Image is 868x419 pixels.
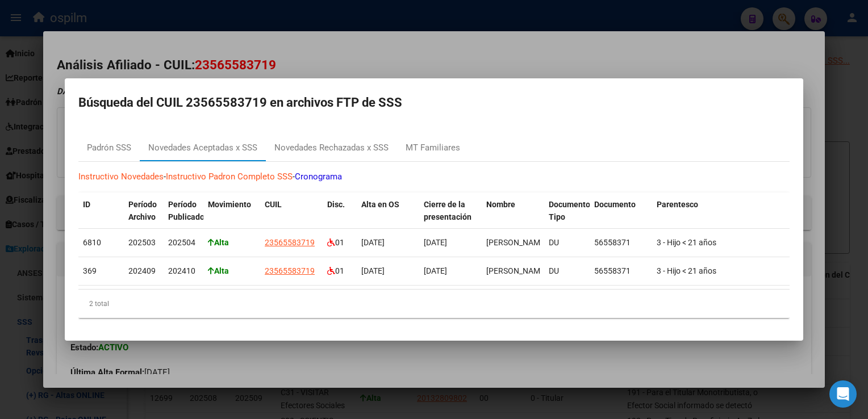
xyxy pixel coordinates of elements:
[78,192,124,242] datatable-header-cell: ID
[265,266,315,275] span: 23565583719
[594,200,636,209] span: Documento
[486,266,547,275] span: [PERSON_NAME]
[78,170,790,183] p: - -
[594,265,648,278] div: 56558371
[168,238,195,247] span: 202504
[327,200,345,209] span: Disc.
[361,200,399,209] span: Alta en OS
[590,192,652,242] datatable-header-cell: Documento
[657,266,716,275] span: 3 - Hijo < 21 años
[148,141,257,154] div: Novedades Aceptadas x SSS
[482,192,544,242] datatable-header-cell: Nombre
[78,171,164,182] a: Instructivo Novedades
[419,192,482,242] datatable-header-cell: Cierre de la presentación
[87,141,131,154] div: Padrón SSS
[486,238,547,247] span: [PERSON_NAME]
[164,192,203,242] datatable-header-cell: Período Publicado
[657,238,716,247] span: 3 - Hijo < 21 años
[357,192,419,242] datatable-header-cell: Alta en OS
[168,266,195,275] span: 202410
[327,265,352,278] div: 01
[424,266,447,275] span: [DATE]
[594,236,648,249] div: 56558371
[549,265,585,278] div: DU
[549,200,590,222] span: Documento Tipo
[327,236,352,249] div: 01
[657,200,698,209] span: Parentesco
[265,200,282,209] span: CUIL
[83,238,101,247] span: 6810
[203,192,260,242] datatable-header-cell: Movimiento
[274,141,389,154] div: Novedades Rechazadas x SSS
[323,192,357,242] datatable-header-cell: Disc.
[295,171,342,182] a: Cronograma
[424,200,471,222] span: Cierre de la presentación
[406,141,460,154] div: MT Familiares
[265,238,315,247] span: 23565583719
[544,192,590,242] datatable-header-cell: Documento Tipo
[124,192,164,242] datatable-header-cell: Período Archivo
[652,192,788,242] datatable-header-cell: Parentesco
[168,200,205,222] span: Período Publicado
[128,238,156,247] span: 202503
[208,200,251,209] span: Movimiento
[128,266,156,275] span: 202409
[78,290,790,318] div: 2 total
[83,200,90,209] span: ID
[829,380,857,408] div: Open Intercom Messenger
[128,200,157,222] span: Período Archivo
[208,266,229,275] strong: Alta
[260,192,323,242] datatable-header-cell: CUIL
[166,171,293,182] a: Instructivo Padron Completo SSS
[424,238,447,247] span: [DATE]
[361,238,385,247] span: [DATE]
[83,266,97,275] span: 369
[361,266,385,275] span: [DATE]
[208,238,229,247] strong: Alta
[486,200,515,209] span: Nombre
[78,92,790,114] h2: Búsqueda del CUIL 23565583719 en archivos FTP de SSS
[549,236,585,249] div: DU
